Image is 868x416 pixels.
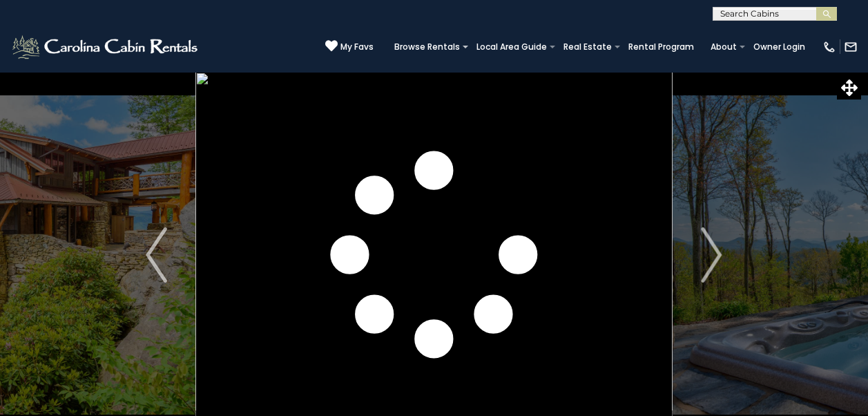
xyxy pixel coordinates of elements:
a: Owner Login [746,37,812,57]
span: My Favs [340,41,374,53]
img: White-1-2.png [10,33,202,61]
img: mail-regular-white.png [844,40,858,54]
a: About [704,37,744,57]
a: Rental Program [621,37,701,57]
img: arrow [146,227,166,283]
a: Real Estate [557,37,619,57]
img: arrow [701,227,722,283]
a: Browse Rentals [387,37,467,57]
a: My Favs [325,39,374,54]
img: phone-regular-white.png [822,40,836,54]
a: Local Area Guide [470,37,554,57]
